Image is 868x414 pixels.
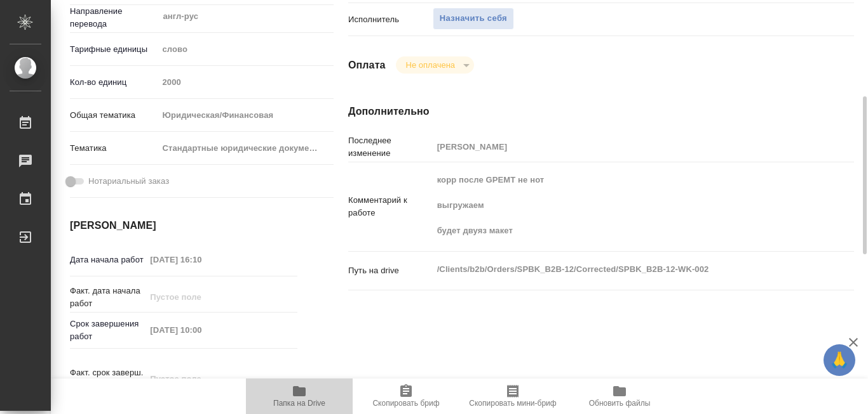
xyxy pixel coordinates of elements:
[433,8,514,30] button: Назначить себя
[146,250,257,269] input: Пустое поле
[146,288,257,306] input: Пустое поле
[348,134,433,160] p: Последнее изменение
[829,347,850,373] span: 🙏
[158,138,334,159] div: Стандартные юридические документы, договоры, уставы
[70,109,158,122] p: Общая тематика
[70,76,158,89] p: Кол-во единиц
[146,321,257,339] input: Пустое поле
[348,194,433,219] p: Комментарий к работе
[70,285,146,310] p: Факт. дата начала работ
[353,378,459,414] button: Скопировать бриф
[396,56,474,74] div: Не оплачена
[158,105,334,126] div: Юридическая/Финансовая
[459,378,566,414] button: Скопировать мини-бриф
[469,399,556,408] span: Скопировать мини-бриф
[70,366,146,392] p: Факт. срок заверш. работ
[158,39,334,60] div: слово
[824,344,855,376] button: 🙏
[372,399,439,408] span: Скопировать бриф
[566,378,673,414] button: Обновить файлы
[433,169,812,242] textarea: корр после GPEMT не нот выгружаем будет двуяз макет
[88,175,169,188] span: Нотариальный заказ
[146,370,257,388] input: Пустое поле
[589,399,651,408] span: Обновить файлы
[433,259,812,280] textarea: /Clients/b2b/Orders/SPBK_B2B-12/Corrected/SPBK_B2B-12-WK-002
[273,399,325,408] span: Папка на Drive
[348,104,854,119] h4: Дополнительно
[348,58,386,73] h4: Оплата
[158,73,334,91] input: Пустое поле
[246,378,353,414] button: Папка на Drive
[70,142,158,155] p: Тематика
[440,11,507,26] span: Назначить себя
[402,60,459,70] button: Не оплачена
[70,218,297,233] h4: [PERSON_NAME]
[70,254,146,266] p: Дата начала работ
[348,264,433,277] p: Путь на drive
[433,138,812,156] input: Пустое поле
[70,5,158,30] p: Направление перевода
[70,43,158,56] p: Тарифные единицы
[70,318,146,343] p: Срок завершения работ
[348,13,433,26] p: Исполнитель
